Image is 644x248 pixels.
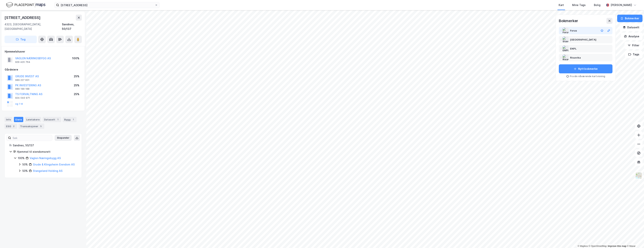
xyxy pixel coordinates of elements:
[625,230,644,248] iframe: Chat Widget
[621,33,642,40] button: Analyse
[74,83,79,88] div: 25%
[563,46,569,52] img: ENPL
[5,22,62,31] div: 4323, [GEOGRAPHIC_DATA], [GEOGRAPHIC_DATA]
[55,135,72,141] button: Ekspander
[625,51,642,58] button: Tags
[563,55,569,61] img: Risavika
[608,245,626,247] a: Improve this map
[578,245,588,247] a: Mapbox
[72,56,79,61] div: 100%
[56,118,60,121] div: 1
[635,172,642,179] img: Z
[17,150,77,154] div: Hjemmel til eiendomsrett
[33,169,62,172] a: Stangeland Holding AS
[594,3,600,7] div: Bolig
[18,156,25,160] div: 100%
[62,22,82,31] div: Sandnes, 50/137
[611,3,632,7] div: [PERSON_NAME]
[74,92,79,96] div: 25%
[15,87,29,90] div: 989 199 188
[13,143,77,148] div: Sandnes, 50/137
[15,79,29,82] div: 989 227 831
[33,163,75,166] a: Grude & Klingsheim Eiendom AS
[563,28,569,34] img: Forus
[43,117,61,122] div: Datasett
[63,117,77,122] div: Bygg
[5,67,82,72] div: Gårdeiere
[620,24,642,31] button: Datasett
[25,117,41,122] div: Leietakere
[74,74,79,79] div: 25%
[570,28,577,33] div: Forus
[15,96,30,99] div: 924 040 971
[570,55,581,60] div: Risavika
[5,49,82,54] div: Hjemmelshaver
[22,169,28,173] div: 50%
[5,124,17,129] div: ESG
[559,18,578,24] div: Bokmerker
[5,15,41,21] div: [STREET_ADDRESS]
[19,124,44,129] div: Transaksjoner
[11,135,52,141] input: Søk
[39,124,43,128] div: 5
[559,75,612,78] div: Fra din nåværende kartvisning
[14,117,23,122] div: Eiere
[559,3,564,7] div: Kart
[5,117,12,122] div: Info
[12,124,16,128] div: 2
[559,64,612,73] button: Nytt bokmerke
[71,118,75,121] div: 1
[570,37,596,42] div: [GEOGRAPHIC_DATA]
[589,245,607,247] a: OpenStreetMap
[617,15,642,22] button: Bokmerker
[22,162,28,167] div: 50%
[59,2,155,8] input: Søk på adresse, matrikkel, gårdeiere, leietakere eller personer
[572,3,586,7] div: Mine Tags
[15,61,30,64] div: 929 420 764
[6,2,45,8] img: logo.f888ab2527a4732fd821a326f86c7f29.svg
[625,230,644,248] div: Kontrollprogram for chat
[563,37,569,43] img: Stavanger sentrum
[30,156,61,160] a: Vaglen Næringsbygg AS
[570,46,576,51] div: ENPL
[624,42,642,49] button: Filter
[5,36,37,43] button: Tag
